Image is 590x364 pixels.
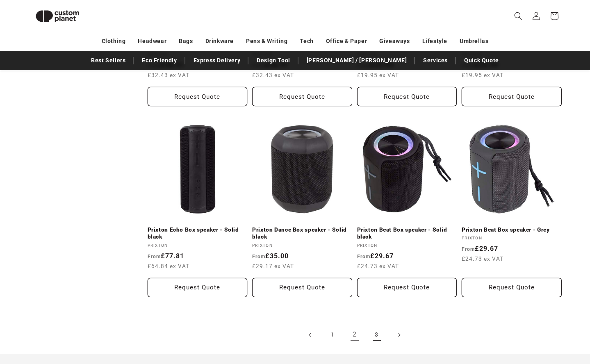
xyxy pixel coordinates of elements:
[138,34,166,48] a: Headwear
[252,226,352,241] a: Prixton Dance Box speaker - Solid black
[449,275,590,364] iframe: Chat Widget
[87,53,130,68] a: Best Sellers
[138,53,181,68] a: Eco Friendly
[253,53,294,68] a: Design Tool
[252,278,352,297] button: Request Quote
[303,53,411,68] a: [PERSON_NAME] / [PERSON_NAME]
[419,53,452,68] a: Services
[357,278,457,297] button: Request Quote
[509,7,527,25] summary: Search
[357,226,457,241] a: Prixton Beat Box speaker - Solid black
[346,326,364,344] a: Page 2
[462,87,562,106] button: Request Quote
[357,87,457,106] button: Request Quote
[246,34,287,48] a: Pens & Writing
[368,326,386,344] a: Page 3
[300,34,313,48] a: Tech
[301,326,319,344] a: Previous page
[205,34,234,48] a: Drinkware
[326,34,367,48] a: Office & Paper
[422,34,447,48] a: Lifestyle
[189,53,245,68] a: Express Delivery
[323,326,342,344] a: Page 1
[148,226,248,241] a: Prixton Echo Box speaker - Solid black
[102,34,126,48] a: Clothing
[379,34,410,48] a: Giveaways
[460,34,488,48] a: Umbrellas
[390,326,408,344] a: Next page
[252,87,352,106] button: Request Quote
[148,278,248,297] button: Request Quote
[148,326,562,344] nav: Pagination
[460,53,503,68] a: Quick Quote
[462,226,562,234] a: Prixton Beat Box speaker - Grey
[29,3,86,29] img: Custom Planet
[148,87,248,106] button: Request Quote
[179,34,193,48] a: Bags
